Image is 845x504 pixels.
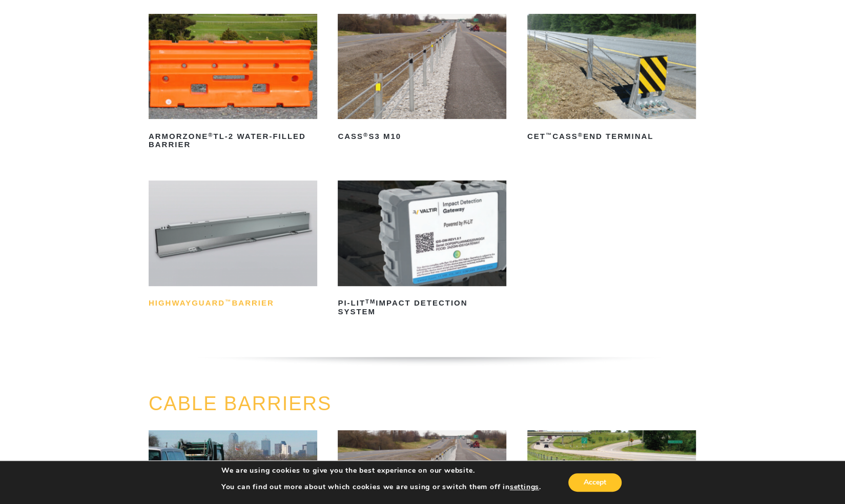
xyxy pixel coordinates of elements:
a: ArmorZone®TL-2 Water-Filled Barrier [149,14,317,153]
a: PI-LITTMImpact Detection System [338,180,506,320]
sup: ® [363,132,368,138]
a: CET™CASS®End Terminal [527,14,696,145]
a: HighwayGuard™Barrier [149,180,317,311]
sup: ™ [225,298,232,305]
button: Accept [568,473,622,492]
h2: PI-LIT Impact Detection System [338,295,506,320]
sup: ™ [546,132,552,138]
h2: ArmorZone TL-2 Water-Filled Barrier [149,128,317,153]
p: We are using cookies to give you the best experience on our website. [221,466,541,475]
sup: TM [365,298,376,305]
h2: CASS S3 M10 [338,128,506,145]
a: CASS®S3 M10 [338,14,506,145]
button: settings [510,482,539,492]
h2: HighwayGuard Barrier [149,295,317,312]
sup: ® [578,132,583,138]
p: You can find out more about which cookies we are using or switch them off in . [221,482,541,492]
h2: CET CASS End Terminal [527,128,696,145]
sup: ® [208,132,213,138]
a: CABLE BARRIERS [149,393,332,414]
